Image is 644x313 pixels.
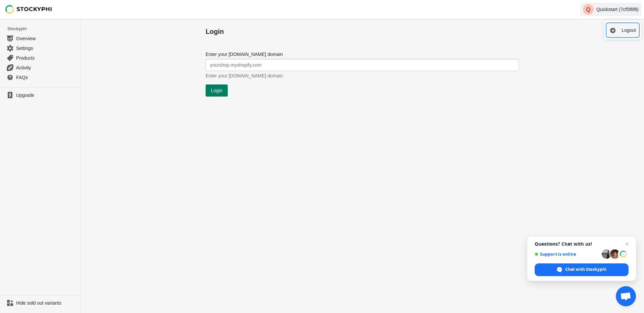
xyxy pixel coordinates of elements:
span: Stockyphi [7,25,80,32]
text: Q [586,7,590,12]
span: Chat with Stockyphi [565,266,606,272]
span: Activity [16,64,76,71]
span: FAQs [16,74,76,81]
button: Avatar with initials QQuickstart (7cf5f6f8) [580,3,641,16]
a: Settings [3,43,77,53]
span: Questions? Chat with us! [535,241,629,247]
a: Products [3,53,77,63]
span: Settings [16,45,76,52]
span: Avatar with initials Q [583,4,594,15]
span: Login [211,88,222,93]
span: Overview [16,35,76,42]
img: Stockyphi [5,5,52,14]
h1: Login [206,27,519,36]
a: Hide sold out variants [3,298,77,308]
span: Support is online [535,252,599,257]
span: Chat with Stockyphi [535,263,629,276]
a: Activity [3,63,77,72]
button: Login [206,84,228,97]
span: Products [16,55,76,61]
input: yourshop.myshopify.com [206,59,519,71]
a: Logout [607,23,639,37]
a: Upgrade [3,90,77,100]
span: Hide sold out variants [16,300,76,306]
span: Logout [622,27,636,34]
span: Upgrade [16,92,76,99]
span: Enter your [DOMAIN_NAME] domain [206,73,283,78]
a: FAQs [3,72,77,82]
p: Quickstart (7cf5f6f8) [596,7,639,12]
a: Overview [3,34,77,43]
label: Enter your [DOMAIN_NAME] domain [206,51,283,58]
a: Open chat [616,286,636,306]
